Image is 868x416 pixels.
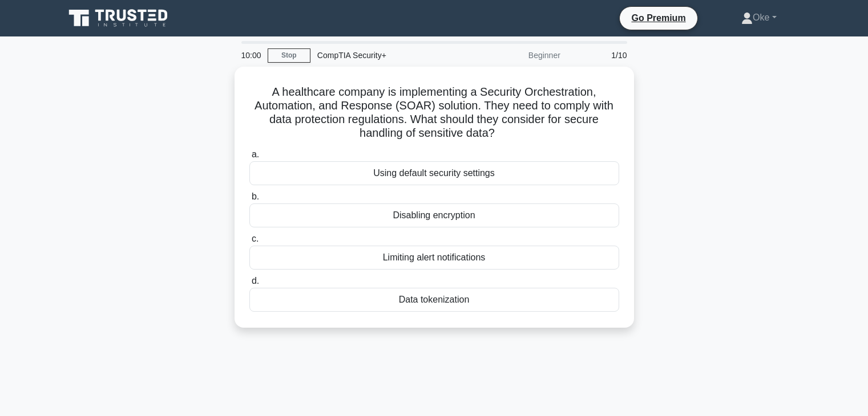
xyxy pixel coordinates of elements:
h5: A healthcare company is implementing a Security Orchestration, Automation, and Response (SOAR) so... [248,85,620,141]
span: c. [252,234,259,243]
div: Data tokenization [249,288,619,312]
div: 10:00 [235,44,268,67]
a: Oke [714,6,804,29]
div: CompTIA Security+ [310,44,467,67]
span: b. [252,191,259,201]
div: Disabling encryption [249,203,619,227]
span: a. [252,149,259,159]
a: Stop [268,48,310,63]
div: Using default security settings [249,161,619,185]
a: Go Premium [624,11,692,25]
div: Limiting alert notifications [249,246,619,270]
div: Beginner [467,44,567,67]
div: 1/10 [567,44,634,67]
span: d. [252,276,259,286]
